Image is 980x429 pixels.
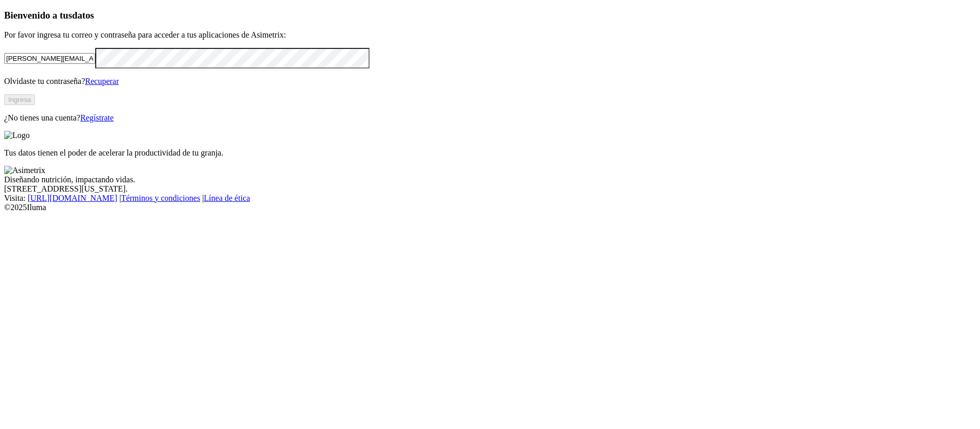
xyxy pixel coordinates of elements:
h3: Bienvenido a tus [4,10,976,21]
input: Tu correo [4,53,95,64]
div: Visita : | | [4,194,976,203]
a: Términos y condiciones [121,194,200,202]
img: Logo [4,131,30,140]
div: Diseñando nutrición, impactando vidas. [4,175,976,184]
span: datos [72,10,94,21]
img: Asimetrix [4,166,45,175]
p: Por favor ingresa tu correo y contraseña para acceder a tus aplicaciones de Asimetrix: [4,30,976,40]
p: Olvidaste tu contraseña? [4,77,976,86]
a: Recuperar [85,77,119,85]
a: Línea de ética [204,194,250,202]
a: [URL][DOMAIN_NAME] [28,194,117,202]
p: ¿No tienes una cuenta? [4,113,976,123]
a: Regístrate [80,113,114,122]
div: © 2025 Iluma [4,203,976,212]
button: Ingresa [4,94,35,105]
p: Tus datos tienen el poder de acelerar la productividad de tu granja. [4,148,976,158]
div: [STREET_ADDRESS][US_STATE]. [4,184,976,194]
